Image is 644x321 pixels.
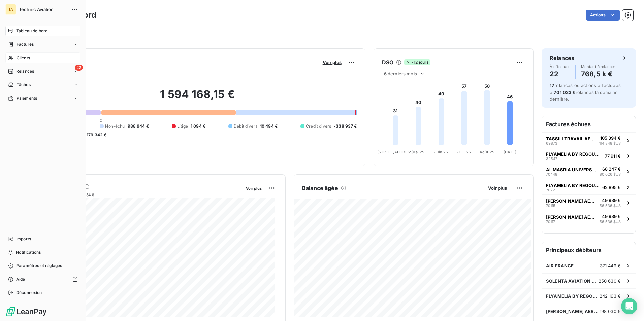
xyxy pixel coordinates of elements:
tspan: [STREET_ADDRESS] [377,150,413,154]
button: AL MASRIA UNIVERSAL7044868 247 €80 026 $US [542,164,636,180]
tspan: [DATE] [504,150,516,154]
button: [PERSON_NAME] AEROSPACE SA7011549 939 €56 536 $US [542,194,636,211]
tspan: Août 25 [480,150,494,154]
div: Open Intercom Messenger [621,298,637,314]
span: Voir plus [246,186,262,191]
span: 62 895 € [602,185,621,190]
span: 70115 [546,204,555,208]
span: Voir plus [488,185,507,191]
span: Paiements [17,95,37,101]
span: Clients [17,55,30,61]
span: FLYAMELIA BY REGOURD AVIATION [546,183,600,188]
span: AL MASRIA UNIVERSAL [546,167,597,172]
span: 198 030 € [600,309,621,314]
span: 0 [100,118,102,123]
button: FLYAMELIA BY REGOURD AVIATION3254777 911 € [542,149,636,164]
span: 1 094 € [191,123,205,129]
span: 56 536 $US [600,203,621,209]
span: TASSILI TRAVAIL AERIEN [546,136,597,141]
span: 32547 [546,157,557,161]
h6: Balance âgée [302,184,338,192]
span: 70117 [546,220,555,224]
span: Débit divers [234,123,257,129]
span: 22 [75,65,83,71]
button: Voir plus [486,185,509,191]
span: Paramètres et réglages [16,263,62,269]
span: Factures [17,41,34,47]
span: [PERSON_NAME] AEROSPACE SA [546,214,597,220]
button: TASSILI TRAVAIL AERIEN69873105 394 €114 848 $US [542,132,636,149]
tspan: Mai 25 [412,150,424,154]
span: 70221 [546,188,556,192]
span: 49 939 € [602,214,621,219]
span: 371 449 € [600,263,621,269]
tspan: Juil. 25 [457,150,471,154]
span: Voir plus [323,60,342,65]
tspan: Juin 25 [434,150,448,154]
span: 988 644 € [128,123,149,129]
span: -179 342 € [85,132,107,138]
span: FLYAMELIA BY REGOURD AVIATION [546,151,602,157]
button: FLYAMELIA BY REGOURD AVIATION7022162 895 € [542,180,636,194]
span: Relances [16,68,34,74]
span: [PERSON_NAME] AEROSPACE SA [546,309,600,314]
span: Crédit divers [306,123,331,129]
span: 69873 [546,141,557,145]
img: Logo LeanPay [5,306,47,317]
button: Voir plus [321,59,344,65]
a: Aide [5,274,80,285]
span: 56 536 $US [600,219,621,225]
span: AIR FRANCE [546,263,574,269]
span: 77 911 € [605,153,621,159]
span: 114 848 $US [599,141,621,146]
span: Notifications [16,249,41,255]
span: SOLENTA AVIATION PTY [546,278,599,284]
h2: 1 594 168,15 € [38,87,357,108]
span: Déconnexion [16,290,42,296]
div: TA [5,4,16,15]
span: 68 247 € [602,166,621,172]
span: Tableau de bord [16,28,47,34]
span: 6 derniers mois [384,71,417,76]
span: 70448 [546,172,557,176]
span: Chiffre d'affaires mensuel [38,191,241,198]
span: 80 026 $US [600,172,621,177]
span: Non-échu [105,123,125,129]
span: Tâches [17,82,31,88]
h6: DSO [382,58,393,66]
button: Voir plus [244,185,264,191]
span: 250 630 € [599,278,621,284]
span: -338 937 € [334,123,357,129]
span: 242 163 € [600,293,621,299]
span: 10 494 € [260,123,278,129]
h6: Principaux débiteurs [542,242,636,258]
span: Technic Aviation [19,7,67,12]
span: Aide [16,276,25,282]
button: [PERSON_NAME] AEROSPACE SA7011749 939 €56 536 $US [542,211,636,227]
span: [PERSON_NAME] AEROSPACE SA [546,198,597,204]
span: 49 939 € [602,198,621,203]
span: -12 jours [404,59,430,65]
span: FLYAMELIA BY REGOURD AVIATION [546,293,600,299]
span: Litige [177,123,188,129]
span: Imports [16,236,31,242]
